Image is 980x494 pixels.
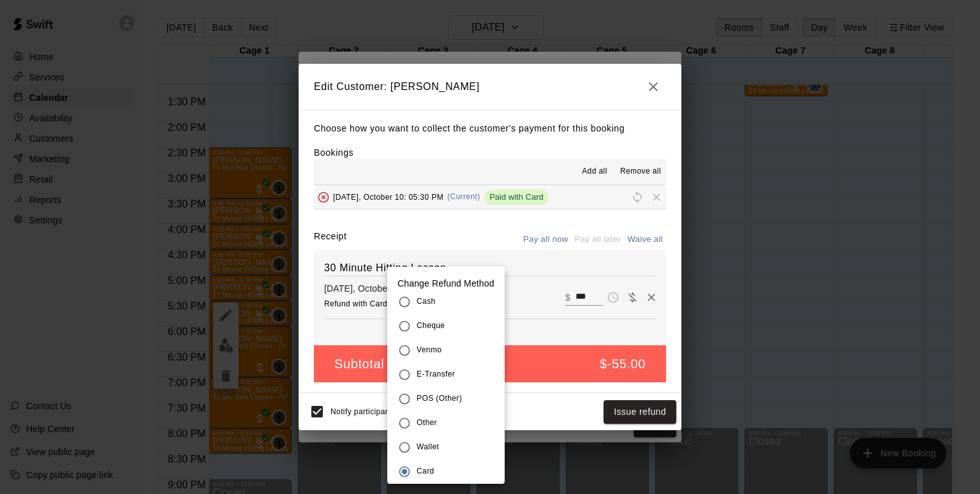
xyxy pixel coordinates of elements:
[417,344,442,357] span: Venmo
[387,267,505,290] p: Change Refund Method
[417,296,436,308] span: Cash
[417,320,445,333] span: Cheque
[417,417,437,430] span: Other
[417,393,462,405] span: POS (Other)
[417,465,434,478] span: Card
[417,441,439,454] span: Wallet
[417,368,455,381] span: E-Transfer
